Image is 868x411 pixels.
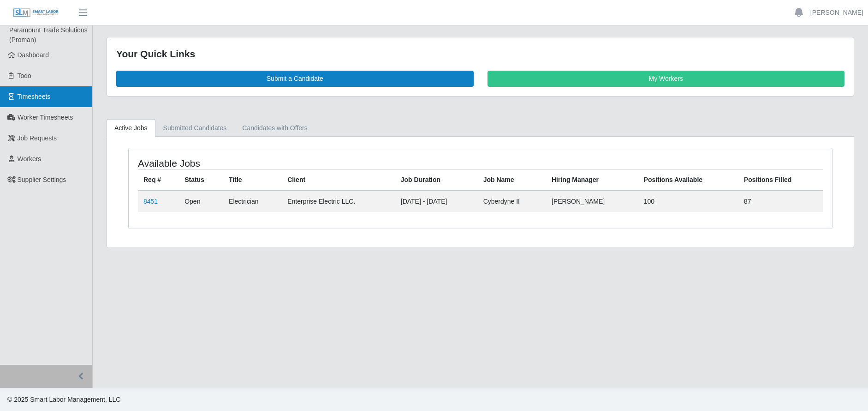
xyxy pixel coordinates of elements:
span: © 2025 Smart Labor Management, LLC [7,396,120,403]
a: Active Jobs [107,119,155,137]
td: 100 [638,191,738,212]
td: 87 [738,191,823,212]
a: [PERSON_NAME] [810,8,863,18]
span: Workers [18,155,42,163]
span: Supplier Settings [18,176,66,183]
h4: Available Jobs [138,157,415,169]
th: Status [179,169,223,191]
td: Open [179,191,223,212]
th: Title [223,169,282,191]
td: Electrician [223,191,282,212]
td: [DATE] - [DATE] [395,191,478,212]
a: 8451 [143,198,158,205]
td: Cyberdyne II [478,191,546,212]
span: Timesheets [18,93,51,100]
a: Submit a Candidate [116,71,474,87]
th: Job Name [478,169,546,191]
a: My Workers [488,71,845,87]
th: Positions Filled [738,169,823,191]
span: Worker Timesheets [18,114,73,121]
span: Dashboard [18,51,49,59]
span: Todo [18,72,31,79]
td: Enterprise Electric LLC. [282,191,395,212]
a: Submitted Candidates [155,119,235,137]
th: Req # [138,169,179,191]
td: [PERSON_NAME] [546,191,638,212]
div: Your Quick Links [116,47,844,61]
th: Hiring Manager [546,169,638,191]
a: Candidates with Offers [234,119,315,137]
span: Paramount Trade Solutions (Proman) [9,26,88,43]
th: Job Duration [395,169,478,191]
span: Job Requests [18,134,57,142]
th: Client [282,169,395,191]
th: Positions Available [638,169,738,191]
img: SLM Logo [13,8,59,18]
